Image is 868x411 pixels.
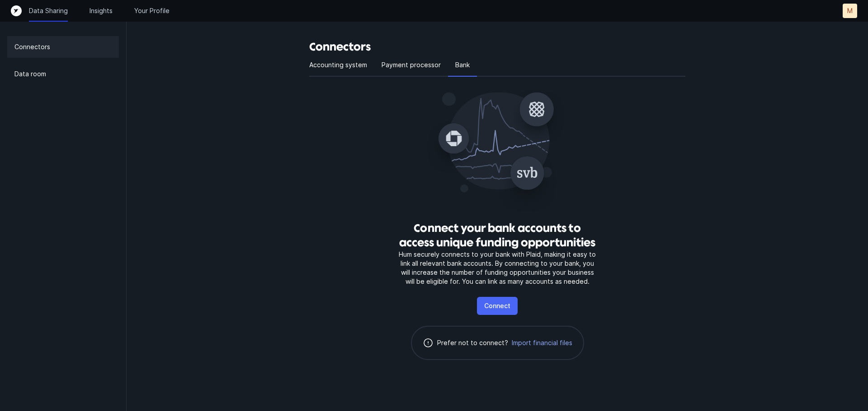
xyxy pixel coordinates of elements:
[477,297,518,315] button: Connect
[14,42,50,52] p: Connectors
[484,300,510,311] p: Connect
[843,4,857,18] button: M
[309,40,685,54] h3: Connectors
[396,221,599,250] h3: Connect your bank accounts to access unique funding opportunities
[382,60,441,70] p: Payment processor
[455,60,470,70] p: Bank
[29,6,68,15] a: Data Sharing
[437,337,508,348] p: Prefer not to connect?
[7,63,119,85] a: Data room
[134,6,170,15] a: Your Profile
[7,36,119,58] a: Connectors
[90,6,113,15] a: Insights
[14,69,46,79] p: Data room
[396,250,599,286] p: Hum securely connects to your bank with Plaid, making it easy to link all relevant bank accounts....
[425,84,570,214] img: Connect your bank accounts to access unique funding opportunities
[309,60,367,70] p: Accounting system
[847,6,853,15] p: M
[512,338,572,347] span: Import financial files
